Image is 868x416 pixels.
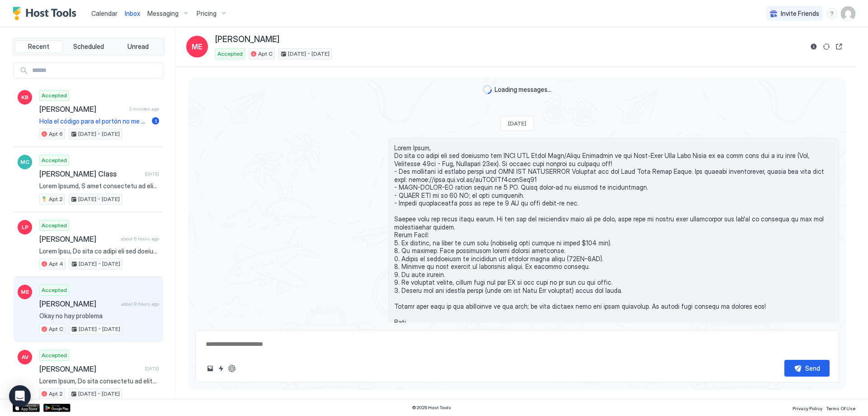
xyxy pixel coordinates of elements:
span: [PERSON_NAME] [39,234,117,244]
button: ChatGPT Auto Reply [226,363,237,374]
span: [PERSON_NAME] [39,105,126,114]
span: Apt 2 [49,195,63,203]
span: [DATE] - [DATE] [78,130,120,138]
button: Scheduled [65,40,113,53]
a: Google Play Store [43,404,71,412]
span: KB [21,93,28,101]
div: tab-group [13,38,164,55]
div: User profile [841,6,855,21]
span: Accepted [42,156,67,164]
span: Accepted [42,221,67,230]
button: Sync reservation [821,41,832,52]
div: Open Intercom Messenger [9,385,31,407]
span: Apt 6 [49,130,63,138]
span: Okay no hay problema [39,312,159,320]
a: Terms Of Use [826,403,855,412]
span: Privacy Policy [793,406,822,411]
input: Input Field [28,63,163,78]
span: about 5 hours ago [121,236,159,242]
span: [DATE] - [DATE] [288,50,330,58]
span: Accepted [42,286,67,294]
span: LP [22,223,28,231]
span: Accepted [217,50,243,58]
button: Send [784,360,830,377]
span: about 9 hours ago [121,301,159,307]
span: Hola el código para el portón no me deja entrar [39,117,148,125]
div: loading [483,85,492,94]
a: Privacy Policy [793,403,822,412]
span: [DATE] - [DATE] [78,195,120,203]
span: [PERSON_NAME] [39,299,118,308]
button: Open reservation [834,41,844,52]
span: [DATE] - [DATE] [79,325,120,333]
span: Terms Of Use [826,406,855,411]
span: © 2025 Host Tools [412,405,451,411]
div: Send [805,363,820,373]
span: 2 minutes ago [129,106,159,112]
span: AV [22,353,28,361]
span: Apt 2 [49,390,63,398]
span: Messaging [147,10,179,18]
button: Upload image [205,363,216,374]
span: [DATE] [145,171,159,177]
span: Scheduled [73,43,104,51]
span: Lorem Ipsum, Do sita consectetu ad elits doeiusmod, tempori utlabor et dolo magn al eni ADMI VEN ... [39,377,159,385]
a: Host Tools Logo [13,7,80,20]
span: [PERSON_NAME] Class [39,169,141,178]
span: [PERSON_NAME] [215,34,279,45]
span: Recent [28,43,49,51]
span: ME [21,288,29,296]
span: 1 [155,118,157,124]
span: [PERSON_NAME] [39,364,141,373]
span: Inbox [125,10,140,17]
button: Unread [114,40,162,53]
a: Inbox [125,9,140,18]
span: Apt C [49,325,63,333]
span: Apt 4 [49,260,63,268]
span: Loading messages... [495,86,552,94]
button: Recent [15,40,63,53]
span: [DATE] [508,120,526,127]
span: Calendar [91,10,118,17]
span: Pricing [197,10,217,18]
span: Invite Friends [781,10,819,18]
div: menu [826,8,837,19]
span: [DATE] [145,366,159,372]
a: App Store [13,404,40,412]
span: Apt C [258,50,273,58]
span: ME [192,41,203,52]
span: Unread [127,43,149,51]
a: Calendar [91,9,118,18]
button: Reservation information [808,41,819,52]
button: Quick reply [216,363,226,374]
span: MC [20,158,29,166]
span: [DATE] - [DATE] [79,260,120,268]
span: Lorem Ipsu, Do sita co adipi eli sed doeiusmo tem INCI UTL Etdol Magn/Aliqu Enimadmin ve qui Nost... [39,247,159,255]
span: [DATE] - [DATE] [78,390,120,398]
span: Accepted [42,351,67,359]
span: Lorem Ipsum, Do sita co adipi eli sed doeiusmo tem INCI UTL Etdol Magn/Aliqu Enimadmin ve qui Nos... [394,144,833,350]
span: Lorem Ipsumd, S amet consectetu ad elits doeiusmod. Tempo, in utlabo et dolor mag ali enimadmi ve... [39,182,159,190]
span: Accepted [42,91,67,100]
